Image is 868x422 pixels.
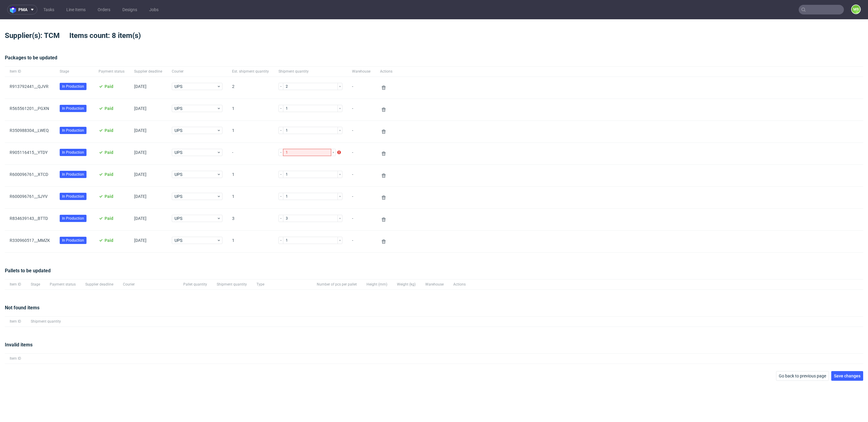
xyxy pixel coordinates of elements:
[10,6,18,13] img: logo
[10,356,21,361] span: Item ID
[134,106,146,111] span: [DATE]
[62,194,84,199] span: In Production
[232,106,269,113] span: 1
[5,304,863,316] div: Not found items
[5,341,863,353] div: Invalid items
[146,5,162,14] a: Jobs
[352,172,370,179] span: -
[5,267,863,279] div: Pallets to be updated
[31,282,40,287] span: Stage
[10,106,49,111] a: R565561201__PGXN
[62,238,84,243] span: In Production
[105,238,113,243] span: Paid
[119,5,141,14] a: Designs
[831,371,863,381] button: Save changes
[352,84,370,91] span: -
[352,106,370,113] span: -
[232,84,269,91] span: 2
[453,282,466,287] span: Actions
[7,5,37,14] button: pma
[232,194,269,201] span: 1
[85,282,113,287] span: Supplier deadline
[175,215,217,221] span: UPS
[69,31,150,40] span: Items count: 8 item(s)
[352,216,370,223] span: -
[776,371,829,381] button: Go back to previous page
[105,194,113,199] span: Paid
[10,282,21,287] span: Item ID
[232,216,269,223] span: 3
[105,216,113,221] span: Paid
[62,150,84,155] span: In Production
[10,194,48,199] a: R600096761__SJYV
[105,84,113,89] span: Paid
[123,282,174,287] span: Courier
[5,54,863,66] div: Packages to be updated
[134,216,146,221] span: [DATE]
[10,84,49,89] a: R913792441__QJVR
[105,128,113,133] span: Paid
[105,172,113,177] span: Paid
[10,238,50,243] a: R330960517__MMZK
[10,150,48,155] a: R905116415__YTDY
[50,282,76,287] span: Payment status
[99,69,124,74] span: Payment status
[232,128,269,135] span: 1
[62,216,84,221] span: In Production
[232,150,269,157] span: -
[31,319,61,324] span: Shipment quantity
[352,150,370,157] span: -
[232,69,269,74] span: Est. shipment quantity
[134,150,146,155] span: [DATE]
[134,194,146,199] span: [DATE]
[278,69,342,74] span: Shipment quantity
[175,237,217,243] span: UPS
[5,31,69,40] span: Supplier(s): TCM
[105,150,113,155] span: Paid
[134,128,146,133] span: [DATE]
[175,149,217,155] span: UPS
[10,128,49,133] a: R350988304__LWEQ
[10,319,21,324] span: Item ID
[175,105,217,111] span: UPS
[134,172,146,177] span: [DATE]
[94,5,114,14] a: Orders
[105,106,113,111] span: Paid
[134,69,162,74] span: Supplier deadline
[134,84,146,89] span: [DATE]
[232,238,269,245] span: 1
[63,5,89,14] a: Line Items
[175,127,217,133] span: UPS
[256,282,307,287] span: Type
[366,282,387,287] span: Height (mm)
[425,282,444,287] span: Warehouse
[217,282,247,287] span: Shipment quantity
[175,83,217,89] span: UPS
[232,172,269,179] span: 1
[380,69,392,74] span: Actions
[60,69,89,74] span: Stage
[62,172,84,177] span: In Production
[352,194,370,201] span: -
[62,84,84,89] span: In Production
[175,171,217,177] span: UPS
[852,5,860,14] figcaption: MS
[779,374,826,378] span: Go back to previous page
[40,5,58,14] a: Tasks
[352,128,370,135] span: -
[134,238,146,243] span: [DATE]
[352,69,370,74] span: Warehouse
[18,8,27,12] span: pma
[317,282,357,287] span: Number of pcs per pallet
[10,172,48,177] a: R600096761__XTCD
[10,216,48,221] a: R834639143__BTTD
[183,282,207,287] span: Pallet quantity
[175,193,217,199] span: UPS
[834,374,860,378] span: Save changes
[62,106,84,111] span: In Production
[352,238,370,245] span: -
[397,282,416,287] span: Weight (kg)
[62,128,84,133] span: In Production
[172,69,222,74] span: Courier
